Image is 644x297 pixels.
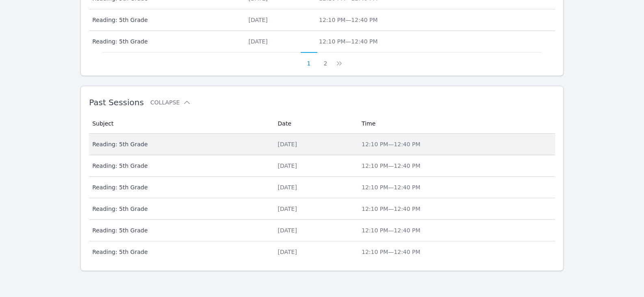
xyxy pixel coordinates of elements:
[92,37,239,46] span: Reading: 5th Grade
[273,114,357,134] th: Date
[92,16,239,24] span: Reading: 5th Grade
[92,183,268,191] span: Reading: 5th Grade
[278,162,352,170] div: [DATE]
[248,37,309,46] div: [DATE]
[89,220,555,241] tr: Reading: 5th Grade[DATE]12:10 PM—12:40 PM
[89,134,555,155] tr: Reading: 5th Grade[DATE]12:10 PM—12:40 PM
[89,98,144,107] span: Past Sessions
[278,183,352,191] div: [DATE]
[92,205,268,213] span: Reading: 5th Grade
[89,241,555,262] tr: Reading: 5th Grade[DATE]12:10 PM—12:40 PM
[89,198,555,220] tr: Reading: 5th Grade[DATE]12:10 PM—12:40 PM
[89,114,273,134] th: Subject
[319,38,378,45] span: 12:10 PM — 12:40 PM
[89,31,555,52] tr: Reading: 5th Grade[DATE]12:10 PM—12:40 PM
[278,226,352,234] div: [DATE]
[92,162,268,170] span: Reading: 5th Grade
[362,141,421,147] span: 12:10 PM — 12:40 PM
[278,248,352,256] div: [DATE]
[317,52,334,67] button: 2
[89,155,555,177] tr: Reading: 5th Grade[DATE]12:10 PM—12:40 PM
[278,205,352,213] div: [DATE]
[92,226,268,234] span: Reading: 5th Grade
[89,177,555,198] tr: Reading: 5th Grade[DATE]12:10 PM—12:40 PM
[92,248,268,256] span: Reading: 5th Grade
[92,140,268,148] span: Reading: 5th Grade
[89,9,555,31] tr: Reading: 5th Grade[DATE]12:10 PM—12:40 PM
[362,206,421,212] span: 12:10 PM — 12:40 PM
[357,114,555,134] th: Time
[362,227,421,234] span: 12:10 PM — 12:40 PM
[150,98,191,106] button: Collapse
[362,163,421,169] span: 12:10 PM — 12:40 PM
[301,52,317,67] button: 1
[362,249,421,255] span: 12:10 PM — 12:40 PM
[248,16,309,24] div: [DATE]
[319,17,378,23] span: 12:10 PM — 12:40 PM
[278,140,352,148] div: [DATE]
[362,184,421,191] span: 12:10 PM — 12:40 PM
